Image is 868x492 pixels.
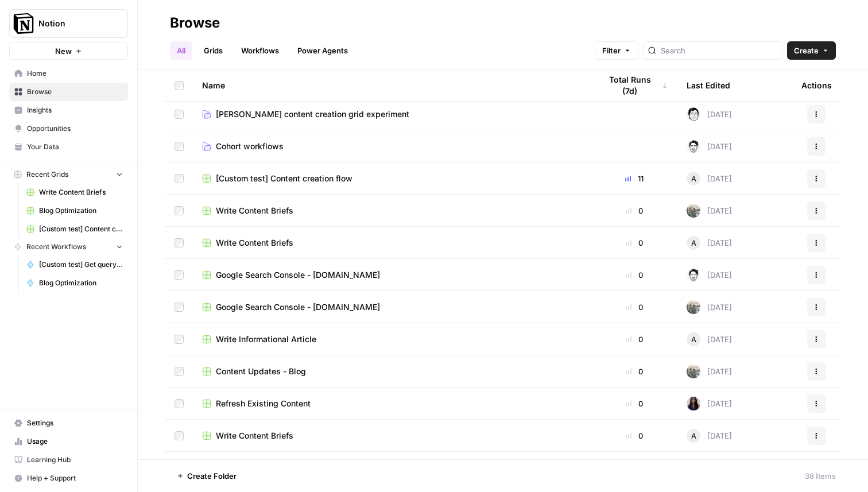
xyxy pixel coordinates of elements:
[600,205,668,216] div: 0
[216,398,311,409] span: Refresh Existing Content
[216,269,380,281] span: Google Search Console - [DOMAIN_NAME]
[202,366,582,377] a: Content Updates - Blog
[216,366,306,377] span: Content Updates - Blog
[687,268,732,282] div: [DATE]
[216,301,380,313] span: Google Search Console - [DOMAIN_NAME]
[27,105,123,115] span: Insights
[600,237,668,249] div: 0
[691,173,696,184] span: A
[21,202,128,220] a: Blog Optimization
[687,365,732,378] div: [DATE]
[202,334,582,345] a: Write Informational Article
[687,172,732,185] div: [DATE]
[27,436,123,447] span: Usage
[687,300,732,314] div: [DATE]
[27,68,123,79] span: Home
[600,430,668,441] div: 0
[202,173,582,184] a: [Custom test] Content creation flow
[9,9,128,38] button: Workspace: Notion
[27,473,123,483] span: Help + Support
[600,173,668,184] div: 11
[202,398,582,409] a: Refresh Existing Content
[202,269,582,281] a: Google Search Console - [DOMAIN_NAME]
[27,455,123,465] span: Learning Hub
[691,430,696,441] span: A
[290,41,355,60] a: Power Agents
[39,278,123,288] span: Blog Optimization
[27,123,123,134] span: Opportunities
[595,41,638,60] button: Filter
[9,166,128,183] button: Recent Grids
[600,334,668,345] div: 0
[687,204,732,218] div: [DATE]
[787,41,836,60] button: Create
[691,334,696,345] span: A
[687,107,700,121] img: ygx76vswflo5630il17c0dd006mi
[9,238,128,255] button: Recent Workflows
[9,432,128,451] a: Usage
[600,398,668,409] div: 0
[216,237,293,249] span: Write Content Briefs
[600,69,668,101] div: Total Runs (7d)
[21,255,128,274] a: [Custom test] Get query fanout from topic
[202,69,582,101] div: Name
[9,64,128,83] a: Home
[202,301,582,313] a: Google Search Console - [DOMAIN_NAME]
[27,142,123,152] span: Your Data
[21,274,128,292] a: Blog Optimization
[202,109,582,120] a: [PERSON_NAME] content creation grid experiment
[687,236,732,250] div: [DATE]
[687,429,732,443] div: [DATE]
[9,119,128,138] a: Opportunities
[9,414,128,432] a: Settings
[602,45,621,56] span: Filter
[9,469,128,487] button: Help + Support
[600,269,668,281] div: 0
[39,224,123,234] span: [Custom test] Content creation flow
[9,83,128,101] a: Browse
[13,13,34,34] img: Notion Logo
[170,41,192,60] a: All
[691,237,696,249] span: A
[687,140,732,153] div: [DATE]
[197,41,230,60] a: Grids
[216,334,316,345] span: Write Informational Article
[216,173,352,184] span: [Custom test] Content creation flow
[21,220,128,238] a: [Custom test] Content creation flow
[687,332,732,346] div: [DATE]
[170,467,243,485] button: Create Folder
[170,14,220,32] div: Browse
[661,45,777,56] input: Search
[27,87,123,97] span: Browse
[687,397,732,410] div: [DATE]
[38,18,108,29] span: Notion
[801,69,832,101] div: Actions
[216,205,293,216] span: Write Content Briefs
[687,140,700,153] img: 5lp2bkrprq8dftg9hzi4ynhb01dj
[202,205,582,216] a: Write Content Briefs
[216,141,284,152] span: Cohort workflows
[805,470,836,482] div: 38 Items
[27,418,123,428] span: Settings
[9,451,128,469] a: Learning Hub
[216,109,409,120] span: [PERSON_NAME] content creation grid experiment
[26,169,68,180] span: Recent Grids
[39,259,123,270] span: [Custom test] Get query fanout from topic
[687,204,700,218] img: 75qonnoumdsaaghxm7olv8a2cxbb
[39,187,123,197] span: Write Content Briefs
[26,242,86,252] span: Recent Workflows
[55,45,72,57] span: New
[216,430,293,441] span: Write Content Briefs
[202,141,582,152] a: Cohort workflows
[9,138,128,156] a: Your Data
[600,366,668,377] div: 0
[202,430,582,441] a: Write Content Briefs
[21,183,128,202] a: Write Content Briefs
[687,397,700,410] img: rox323kbkgutb4wcij4krxobkpon
[687,107,732,121] div: [DATE]
[187,470,237,482] span: Create Folder
[687,69,730,101] div: Last Edited
[202,237,582,249] a: Write Content Briefs
[687,300,700,314] img: 75qonnoumdsaaghxm7olv8a2cxbb
[687,365,700,378] img: 75qonnoumdsaaghxm7olv8a2cxbb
